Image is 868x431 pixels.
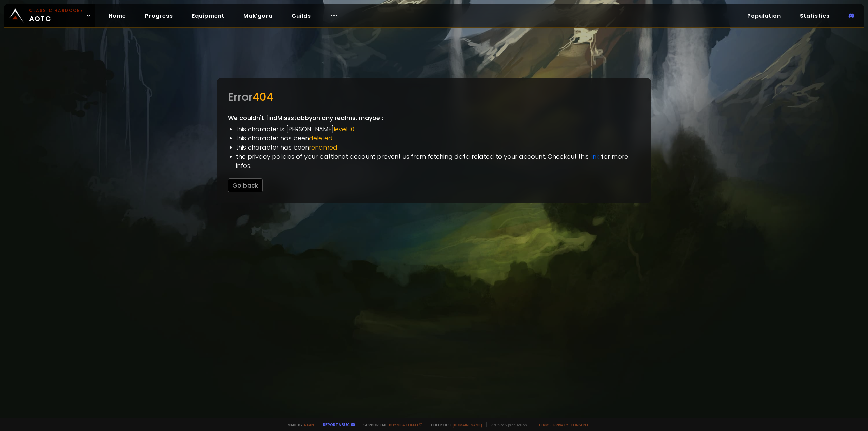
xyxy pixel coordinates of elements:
[359,422,422,427] span: Support me,
[553,422,568,427] a: Privacy
[228,178,263,192] button: Go back
[4,4,95,27] a: Classic HardcoreAOTC
[794,9,835,23] a: Statistics
[236,143,640,152] li: this character has been
[228,181,263,190] a: Go back
[236,124,640,134] li: this character is [PERSON_NAME]
[590,152,599,161] a: link
[309,134,333,142] span: deleted
[29,7,83,24] span: AOTC
[186,9,230,23] a: Equipment
[309,143,337,152] span: renamed
[742,9,786,23] a: Population
[236,152,640,170] li: the privacy policies of your battlenet account prevent us from fetching data related to your acco...
[538,422,551,427] a: Terms
[486,422,527,427] span: v. d752d5 - production
[427,422,482,427] span: Checkout
[217,78,651,203] div: We couldn't find Missstabby on any realms, maybe :
[140,9,178,23] a: Progress
[389,422,422,427] a: Buy me a coffee
[253,89,273,104] span: 404
[29,7,83,14] small: Classic Hardcore
[238,9,278,23] a: Mak'gora
[283,422,314,427] span: Made by
[236,134,640,143] li: this character has been
[453,422,482,427] a: [DOMAIN_NAME]
[286,9,316,23] a: Guilds
[571,422,589,427] a: Consent
[334,125,354,133] span: level 10
[323,422,350,427] a: Report a bug
[304,422,314,427] a: a fan
[103,9,132,23] a: Home
[228,89,640,105] div: Error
